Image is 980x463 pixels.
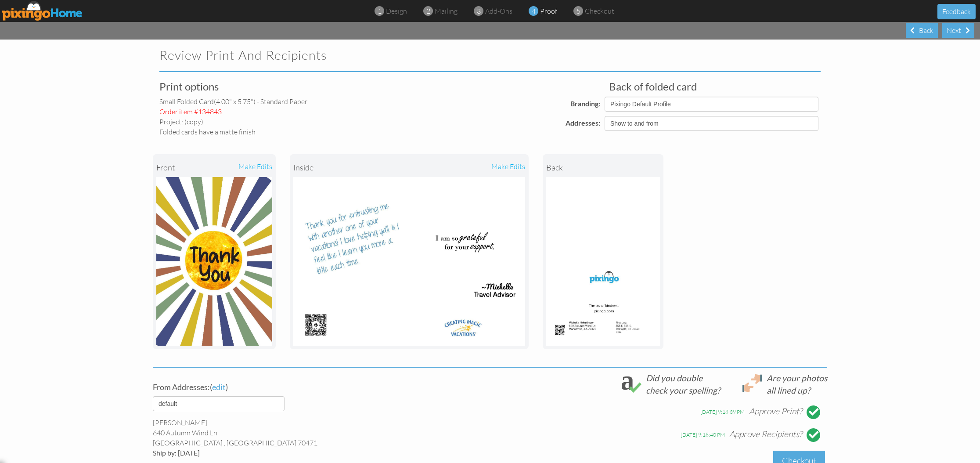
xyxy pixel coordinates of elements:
div: inside [293,158,409,177]
div: Are your photos [767,372,827,384]
div: front [156,158,214,177]
span: Ship by: [DATE] [153,449,200,457]
div: make edits [214,158,272,177]
img: Landscape Image [156,177,272,346]
span: 5 [576,6,580,16]
div: Approve Recipients? [729,428,802,440]
h3: Print options [159,81,364,92]
h3: Back of folded card [609,81,807,92]
span: 2 [426,6,430,16]
span: 1 [378,6,382,16]
span: - Standard paper [257,97,307,106]
span: design [386,7,407,15]
span: 4 [532,6,536,16]
div: [DATE] 9:18:39 PM [700,408,745,416]
img: Landscape Image [546,177,660,346]
span: (4.00" x 5.75") [214,97,256,106]
div: all lined up? [767,384,827,396]
span: add-ons [485,7,512,15]
h2: Review Print and Recipients [159,48,475,62]
button: Feedback [937,4,976,19]
img: check_spelling.svg [622,374,641,392]
div: Folded cards have a matte finish [159,127,371,137]
span: checkout [585,7,614,15]
img: Landscape Image [293,177,525,346]
div: make edits [409,158,525,177]
div: Next [942,23,974,38]
span: From Addresses: [153,382,210,392]
div: [DATE] 9:18:40 PM [681,431,725,438]
div: back [546,158,603,177]
img: pixingo logo [2,1,83,21]
div: Approve Print? [749,405,802,417]
div: check your spelling? [646,384,721,396]
label: Branding: [570,99,600,109]
span: proof [540,7,557,15]
div: Back [906,23,938,38]
div: [PERSON_NAME] 640 Autumn Wind Ln [GEOGRAPHIC_DATA] , [GEOGRAPHIC_DATA] 70471 [153,418,369,458]
div: small folded card [159,97,371,107]
h4: ( ) [153,383,369,392]
span: mailing [435,7,458,15]
label: Addresses: [566,118,600,128]
div: Project: (copy) [159,117,371,127]
div: Order item #134843 [159,107,371,117]
img: lineup.svg [742,374,762,392]
div: Did you double [646,372,721,384]
span: edit [212,382,226,392]
span: 3 [477,6,481,16]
